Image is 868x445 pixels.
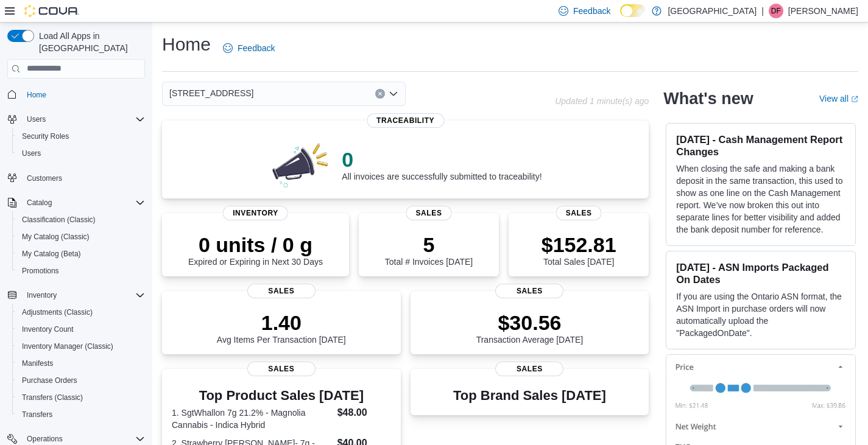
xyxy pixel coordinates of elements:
[17,247,145,261] span: My Catalog (Beta)
[620,17,621,18] span: Dark Mode
[22,87,145,102] span: Home
[22,342,113,351] span: Inventory Manager (Classic)
[788,4,858,18] p: [PERSON_NAME]
[17,373,82,388] a: Purchase Orders
[542,233,616,267] div: Total Sales [DATE]
[851,96,858,103] svg: External link
[676,261,845,286] h3: [DATE] - ASN Imports Packaged On Dates
[22,195,145,210] span: Catalog
[223,206,288,220] span: Inventory
[17,373,145,388] span: Purchase Orders
[169,86,253,100] span: [STREET_ADDRESS]
[17,129,74,144] a: Security Roles
[22,88,51,102] a: Home
[676,163,845,236] p: When closing the safe and making a bank deposit in the same transaction, this used to show as one...
[22,359,53,368] span: Manifests
[22,215,96,225] span: Classification (Classic)
[2,287,150,304] button: Inventory
[17,247,86,261] a: My Catalog (Beta)
[17,129,145,144] span: Security Roles
[247,362,316,376] span: Sales
[367,113,444,128] span: Traceability
[476,310,584,345] div: Transaction Average [DATE]
[375,89,385,99] button: Clear input
[17,356,58,371] a: Manifests
[337,405,391,420] dd: $48.00
[385,233,473,267] div: Total # Invoices [DATE]
[2,169,150,187] button: Customers
[17,146,145,161] span: Users
[17,230,94,244] a: My Catalog (Classic)
[22,149,41,158] span: Users
[2,194,150,211] button: Catalog
[172,407,333,431] dt: 1. SgtWhallon 7g 21.2% - Magnolia Cannabis - Indica Hybrid
[162,32,211,57] h1: Home
[22,131,69,141] span: Security Roles
[12,145,150,162] button: Users
[676,133,845,158] h3: [DATE] - Cash Management Report Changes
[495,362,563,376] span: Sales
[22,307,93,317] span: Adjustments (Classic)
[2,111,150,128] button: Users
[12,262,150,279] button: Promotions
[12,372,150,389] button: Purchase Orders
[17,146,46,161] a: Users
[342,147,542,181] div: All invoices are successfully submitted to traceability!
[342,147,542,172] p: 0
[389,89,398,99] button: Open list of options
[17,322,145,337] span: Inventory Count
[17,339,145,354] span: Inventory Manager (Classic)
[406,206,452,220] span: Sales
[17,212,145,227] span: Classification (Classic)
[17,407,145,422] span: Transfers
[12,128,150,145] button: Security Roles
[22,288,62,303] button: Inventory
[17,322,79,337] a: Inventory Count
[663,89,753,108] h2: What's new
[676,290,845,339] p: If you are using the Ontario ASN format, the ASN Import in purchase orders will now automatically...
[188,233,323,257] p: 0 units / 0 g
[22,266,59,276] span: Promotions
[22,232,90,242] span: My Catalog (Classic)
[22,288,145,303] span: Inventory
[12,321,150,338] button: Inventory Count
[2,86,150,103] button: Home
[22,249,81,259] span: My Catalog (Beta)
[17,305,145,320] span: Adjustments (Classic)
[22,171,67,186] a: Customers
[17,212,101,227] a: Classification (Classic)
[17,390,88,405] a: Transfers (Classic)
[27,198,52,208] span: Catalog
[22,376,77,385] span: Purchase Orders
[573,5,610,17] span: Feedback
[22,195,57,210] button: Catalog
[555,96,649,106] p: Updated 1 minute(s) ago
[476,310,584,335] p: $30.56
[217,310,346,345] div: Avg Items Per Transaction [DATE]
[22,112,145,127] span: Users
[12,245,150,262] button: My Catalog (Beta)
[27,90,46,100] span: Home
[17,264,64,278] a: Promotions
[12,228,150,245] button: My Catalog (Classic)
[17,339,118,354] a: Inventory Manager (Classic)
[188,233,323,267] div: Expired or Expiring in Next 30 Days
[453,388,606,403] h3: Top Brand Sales [DATE]
[771,4,781,18] span: DF
[269,140,333,189] img: 0
[27,173,62,183] span: Customers
[12,389,150,406] button: Transfers (Classic)
[22,393,83,402] span: Transfers (Classic)
[12,304,150,321] button: Adjustments (Classic)
[769,4,783,18] div: David Fowler
[22,324,74,334] span: Inventory Count
[495,284,563,298] span: Sales
[556,206,602,220] span: Sales
[217,310,346,335] p: 1.40
[620,4,646,17] input: Dark Mode
[542,233,616,257] p: $152.81
[22,112,51,127] button: Users
[12,211,150,228] button: Classification (Classic)
[385,233,473,257] p: 5
[218,36,280,60] a: Feedback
